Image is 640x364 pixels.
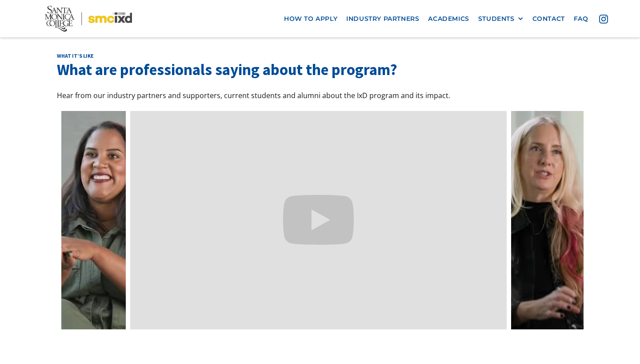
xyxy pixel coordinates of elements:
img: Santa Monica College - SMC IxD logo [45,6,132,32]
a: faq [569,11,593,27]
h3: What are professionals saying about the program? [57,59,584,81]
h2: What it’s like [57,52,584,59]
a: contact [528,11,569,27]
a: how to apply [280,11,342,27]
div: STUDENTS [478,15,515,23]
p: Hear from our industry partners and supporters, current students and alumni about the IxD program... [57,90,584,102]
img: icon - instagram [599,15,608,24]
div: STUDENTS [478,15,524,23]
iframe: IxD Joey and Sheila [130,111,507,329]
a: industry partners [342,11,424,27]
a: Academics [424,11,473,27]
